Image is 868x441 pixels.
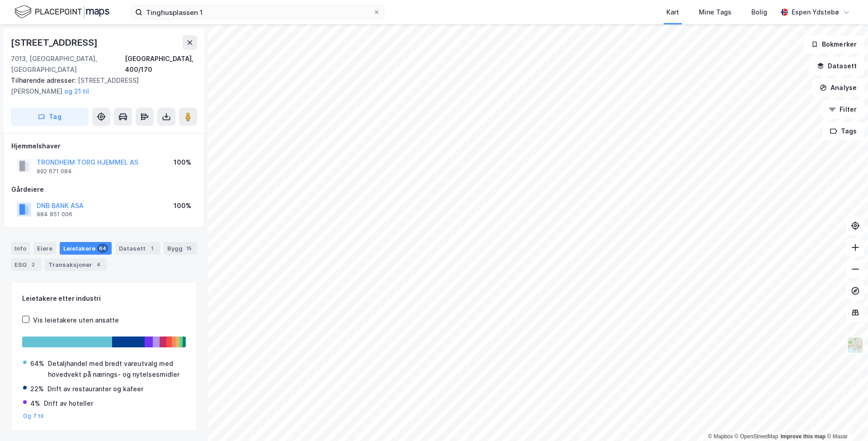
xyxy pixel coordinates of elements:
div: Drift av restauranter og kafeer [47,384,143,394]
button: Tag [11,108,89,126]
button: Datasett [809,57,864,75]
div: 64% [30,358,44,369]
div: Kontrollprogram for chat [823,398,868,441]
div: Espen Ydstebø [792,7,839,18]
button: Og 7 til [23,413,44,420]
div: 100% [174,157,191,168]
input: Søk på adresse, matrikkel, gårdeiere, leietakere eller personer [142,5,373,19]
a: Mapbox [708,433,733,440]
div: Leietakere [60,242,112,255]
button: Filter [821,100,864,119]
div: Drift av hoteller [44,398,93,409]
a: OpenStreetMap [735,433,778,440]
div: Detaljhandel med bredt vareutvalg med hovedvekt på nærings- og nytelsesmidler [48,358,185,380]
div: 2 [28,260,38,269]
div: 4% [30,398,40,409]
div: Info [11,242,30,255]
div: [STREET_ADDRESS] [11,35,99,50]
div: Kart [666,7,679,18]
iframe: Chat Widget [823,398,868,441]
div: Hjemmelshaver [11,141,197,152]
div: Bygg [164,242,197,255]
div: 4 [94,260,103,269]
div: Gårdeiere [11,184,197,195]
img: logo.f888ab2527a4732fd821a326f86c7f29.svg [14,4,109,20]
div: 100% [174,200,191,211]
div: Mine Tags [699,7,731,18]
button: Analyse [812,79,864,97]
div: Vis leietakere uten ansatte [33,315,119,326]
div: 64 [97,244,108,253]
div: 984 851 006 [37,211,72,218]
img: Z [847,337,864,354]
div: ESG [11,258,41,271]
span: Tilhørende adresser: [11,76,78,84]
div: Eiere [33,242,56,255]
div: 15 [184,244,193,253]
div: Transaksjoner [45,258,107,271]
div: [GEOGRAPHIC_DATA], 400/170 [125,53,197,75]
div: 7013, [GEOGRAPHIC_DATA], [GEOGRAPHIC_DATA] [11,53,125,75]
div: Datasett [115,242,160,255]
div: [STREET_ADDRESS][PERSON_NAME] [11,75,190,97]
button: Tags [822,122,864,140]
div: 1 [147,244,156,253]
div: 992 671 084 [37,168,72,175]
div: Bolig [751,7,767,18]
div: 22% [30,384,44,394]
button: Bokmerker [803,35,864,53]
div: Leietakere etter industri [22,293,186,304]
a: Improve this map [781,433,826,440]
